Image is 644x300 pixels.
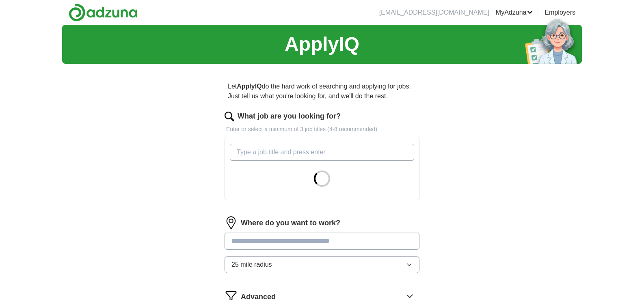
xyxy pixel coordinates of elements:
img: search.png [225,112,234,121]
label: Where do you want to work? [241,218,340,229]
a: MyAdzuna [496,8,533,17]
button: 25 mile radius [225,256,419,273]
h1: ApplyIQ [285,30,359,59]
p: Let do the hard work of searching and applying for jobs. Just tell us what you're looking for, an... [225,78,419,104]
li: [EMAIL_ADDRESS][DOMAIN_NAME] [379,8,489,17]
span: 25 mile radius [231,260,272,270]
img: Adzuna logo [69,3,138,22]
p: Enter or select a minimum of 3 job titles (4-8 recommended) [225,125,419,134]
label: What job are you looking for? [238,111,341,122]
a: Employers [545,8,575,17]
strong: ApplyIQ [237,83,261,90]
img: location.png [225,216,238,229]
input: Type a job title and press enter [230,144,414,161]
